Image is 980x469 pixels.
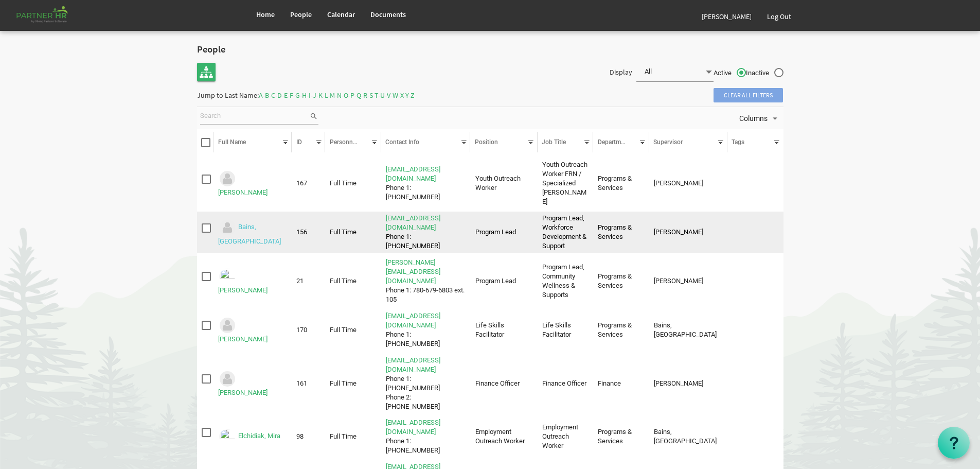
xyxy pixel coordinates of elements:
td: amy@theopendoors.caPhone 1: 780-679-6803 ext. 105 is template cell column header Contact Info [381,256,471,306]
span: People [290,10,312,19]
td: column header Tags [727,416,783,457]
td: Garcia, Mylene column header Supervisor [649,212,727,253]
img: Emp-3318ea45-47e5-4a97-b3ed-e0c499d54a87.png [218,267,237,286]
a: [EMAIL_ADDRESS][DOMAIN_NAME] [386,419,440,436]
td: fernandod@theopendoors.caPhone 1: 780-679-6803 ext 108Phone 2: 780-678-6130 is template cell colu... [381,354,471,413]
a: [EMAIL_ADDRESS][DOMAIN_NAME] [386,356,440,373]
td: Bains, Anchilla column header Supervisor [649,416,727,457]
td: Cox, Deanna is template cell column header Full Name [213,309,292,351]
span: Y [405,91,408,100]
input: Search [200,109,309,124]
td: checkbox [197,309,214,351]
td: 161 column header ID [292,354,325,413]
img: Could not locate image [218,218,237,237]
td: Cardinal, Amy column header Supervisor [649,159,727,209]
span: P [350,91,354,100]
td: Finance Officer column header Job Title [538,354,594,413]
span: G [295,91,300,100]
td: Elchidiak, Mira is template cell column header Full Name [213,416,292,457]
td: Full Time column header Personnel Type [325,212,381,253]
td: Finance Officer column header Position [470,354,537,413]
a: [EMAIL_ADDRESS][DOMAIN_NAME] [386,214,440,231]
td: column header Tags [727,159,783,209]
td: megana@theopendoors.caPhone 1: 780-360-3868 is template cell column header Contact Info [381,159,471,209]
span: Calendar [327,10,355,19]
span: Display [610,67,632,77]
span: R [363,91,367,100]
td: Life Skills Facilitator column header Position [470,309,537,351]
td: Full Time column header Personnel Type [325,159,381,209]
a: [PERSON_NAME] [218,335,268,343]
div: Jump to Last Name: - - - - - - - - - - - - - - - - - - - - - - - - - [197,87,415,103]
span: Supervisor [653,138,683,146]
span: Contact Info [385,138,419,146]
td: checkbox [197,354,214,413]
span: Z [411,91,415,100]
img: org-chart.svg [200,65,213,79]
span: search [309,111,318,122]
td: Full Time column header Personnel Type [325,309,381,351]
td: Life Skills Facilitator column header Job Title [538,309,594,351]
img: Could not locate image [218,169,237,188]
td: Adkins, Megan is template cell column header Full Name [213,159,292,209]
a: Elchidiak, Mira [238,432,280,440]
span: K [318,91,323,100]
td: checkbox [197,212,214,253]
td: 170 column header ID [292,309,325,351]
img: Could not locate image [218,370,237,388]
span: W [393,91,398,100]
span: Documents [370,10,406,19]
td: column header Tags [727,354,783,413]
span: A [259,91,263,100]
a: [PERSON_NAME] [218,286,268,294]
span: H [302,91,307,100]
span: Clear all filters [714,88,783,102]
td: Employment Outreach Worker column header Job Title [538,416,594,457]
td: Programs & Services column header Departments [593,309,649,351]
span: J [313,91,316,100]
td: Finance column header Departments [593,354,649,413]
td: checkbox [197,256,214,306]
td: Full Time column header Personnel Type [325,416,381,457]
td: column header Tags [727,309,783,351]
td: Employment Outreach Worker column header Position [470,416,537,457]
span: Personnel Type [330,138,372,146]
span: E [284,91,288,100]
span: Home [256,10,275,19]
td: checkbox [197,159,214,209]
span: B [265,91,269,100]
div: Columns [738,107,782,129]
a: Organisation Chart [197,63,216,81]
span: Departments [598,138,633,146]
td: mirae@theopendoors.caPhone 1: 780-679-6803 is template cell column header Contact Info [381,416,471,457]
td: 167 column header ID [292,159,325,209]
td: Solomon, Rahul column header Supervisor [649,354,727,413]
a: [EMAIL_ADDRESS][DOMAIN_NAME] [386,312,440,329]
td: column header Tags [727,212,783,253]
span: D [277,91,282,100]
div: Search [199,107,320,129]
span: Q [357,91,361,100]
img: Emp-db86dcfa-a4b5-423b-9310-dea251513417.png [218,427,237,446]
td: Full Time column header Personnel Type [325,354,381,413]
td: Program Lead column header Position [470,212,537,253]
img: Could not locate image [218,316,237,335]
a: [PERSON_NAME] [694,2,759,31]
span: Full Name [218,138,246,146]
span: L [325,91,328,100]
span: M [330,91,335,100]
td: Bains, Anchilla column header Supervisor [649,309,727,351]
td: Programs & Services column header Departments [593,416,649,457]
td: 21 column header ID [292,256,325,306]
td: 98 column header ID [292,416,325,457]
td: deannac@theopendoors.caPhone 1: 780-679-8836 is template cell column header Contact Info [381,309,471,351]
span: V [387,91,390,100]
span: S [369,91,373,100]
td: Programs & Services column header Departments [593,256,649,306]
span: Tags [732,138,744,146]
span: C [271,91,275,100]
td: Domingo, Fernando is template cell column header Full Name [213,354,292,413]
span: Inactive [746,68,783,78]
td: Programs & Services column header Departments [593,212,649,253]
td: Programs & Services column header Departments [593,159,649,209]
